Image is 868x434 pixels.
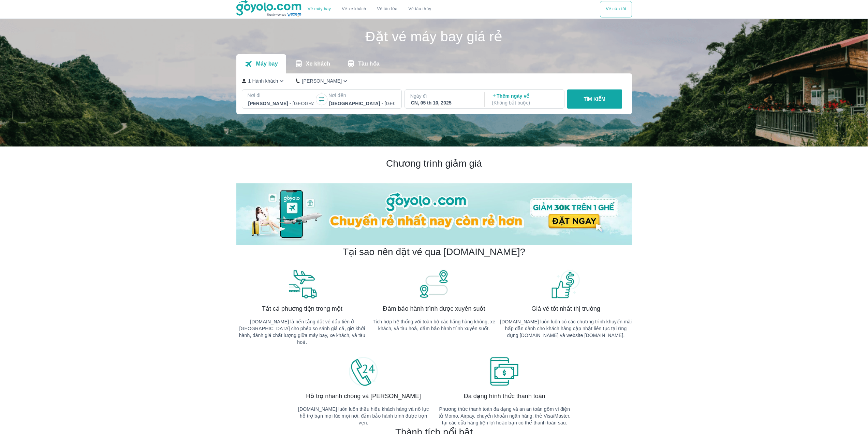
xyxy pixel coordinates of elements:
p: Nơi đến [328,92,396,99]
img: banner [489,356,520,387]
div: CN, 05 th 10, 2025 [411,99,477,106]
p: Nơi đi [248,92,315,99]
img: banner [348,356,379,387]
a: Vé máy bay [308,6,331,12]
p: Phương thức thanh toán đa dạng và an an toàn gồm ví điện tử Momo, Airpay, chuyển khoản ngân hàng,... [439,406,571,426]
span: Tất cả phương tiện trong một [262,305,342,313]
p: Tàu hỏa [358,60,380,67]
p: Ngày đi [410,93,478,99]
div: choose transportation mode [302,1,437,17]
h2: Tại sao nên đặt vé qua [DOMAIN_NAME]? [343,246,525,258]
p: TÌM KIẾM [584,96,605,102]
p: ( Không bắt buộc ) [492,99,558,106]
p: [DOMAIN_NAME] là nền tảng đặt vé đầu tiên ở [GEOGRAPHIC_DATA] cho phép so sánh giá cả, giờ khởi h... [236,318,368,346]
img: banner [287,269,318,299]
p: [DOMAIN_NAME] luôn luôn có các chương trình khuyến mãi hấp dẫn dành cho khách hàng cập nhật liên ... [500,318,632,339]
span: Hỗ trợ nhanh chóng và [PERSON_NAME] [306,392,421,400]
a: Vé xe khách [342,6,366,12]
span: Đảm bảo hành trình được xuyên suốt [383,305,485,313]
p: Xe khách [306,60,330,67]
button: [PERSON_NAME] [296,78,349,85]
p: Tích hợp hệ thống với toàn bộ các hãng hàng không, xe khách, và tàu hoả, đảm bảo hành trình xuyên... [368,318,500,332]
span: Đa dạng hình thức thanh toán [464,392,545,400]
p: Máy bay [256,60,278,67]
p: [PERSON_NAME] [302,78,342,84]
div: transportation tabs [236,54,388,73]
p: [DOMAIN_NAME] luôn luôn thấu hiểu khách hàng và nỗ lực hỗ trợ bạn mọi lúc mọi nơi, đảm bảo hành t... [297,406,429,426]
p: Thêm ngày về [492,93,558,106]
div: choose transportation mode [600,1,632,17]
img: banner [550,269,581,299]
button: Vé của tôi [600,1,632,17]
a: Vé tàu lửa [372,1,403,17]
span: Giá vé tốt nhất thị trường [531,305,600,313]
button: TÌM KIẾM [567,89,622,109]
img: banner [418,269,449,299]
h1: Đặt vé máy bay giá rẻ [236,30,632,43]
h2: Chương trình giảm giá [236,157,632,170]
img: banner-home [236,183,632,245]
p: 1 Hành khách [248,78,278,84]
button: 1 Hành khách [242,78,285,85]
button: Vé tàu thủy [403,1,437,17]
